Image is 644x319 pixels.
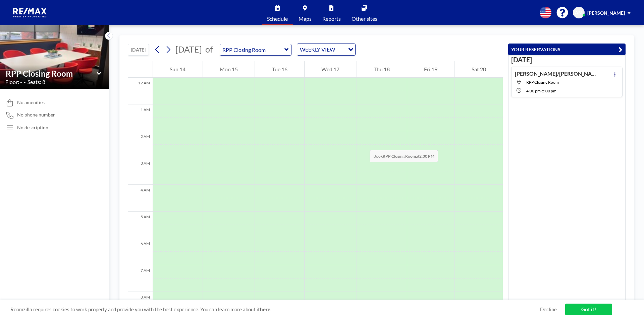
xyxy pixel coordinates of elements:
[526,88,541,93] span: 4:00 PM
[175,44,202,54] span: [DATE]
[299,16,312,21] span: Maps
[17,125,48,131] div: No description
[267,16,288,21] span: Schedule
[541,88,542,93] span: -
[297,44,355,55] div: Search for option
[10,306,540,313] span: Roomzilla requires cookies to work properly and provide you with the best experience. You can lea...
[407,61,454,78] div: Fri 19
[255,61,304,78] div: Tue 16
[128,44,149,56] button: [DATE]
[515,70,599,77] h4: [PERSON_NAME]/[PERSON_NAME] -P- QRP-33719 Cash
[128,104,153,131] div: 1 AM
[526,80,559,85] span: RPP Closing Room
[419,154,434,159] b: 2:30 PM
[128,238,153,265] div: 6 AM
[128,78,153,104] div: 12 AM
[11,6,50,19] img: organization-logo
[322,16,341,21] span: Reports
[205,44,213,55] span: of
[337,45,344,54] input: Search for option
[357,61,407,78] div: Thu 18
[352,16,377,21] span: Other sites
[299,45,336,54] span: WEEKLY VIEW
[128,158,153,185] div: 3 AM
[128,265,153,292] div: 7 AM
[508,44,626,55] button: YOUR RESERVATIONS
[587,10,625,16] span: [PERSON_NAME]
[565,304,612,315] a: Got it!
[24,80,26,84] span: •
[5,79,22,85] span: Floor: -
[542,88,556,93] span: 5:00 PM
[511,56,623,64] h3: [DATE]
[28,79,45,85] span: Seats: 8
[17,112,55,118] span: No phone number
[220,44,284,55] input: RPP Closing Room
[128,212,153,238] div: 5 AM
[128,292,153,319] div: 8 AM
[454,61,503,78] div: Sat 20
[305,61,357,78] div: Wed 17
[128,185,153,212] div: 4 AM
[540,306,557,313] a: Decline
[17,99,45,105] span: No amenities
[128,131,153,158] div: 2 AM
[153,61,203,78] div: Sun 14
[6,69,97,78] input: RPP Closing Room
[575,10,583,16] span: AM
[260,306,271,312] a: here.
[383,154,416,159] b: RPP Closing Room
[203,61,255,78] div: Mon 15
[370,150,438,162] span: Book at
